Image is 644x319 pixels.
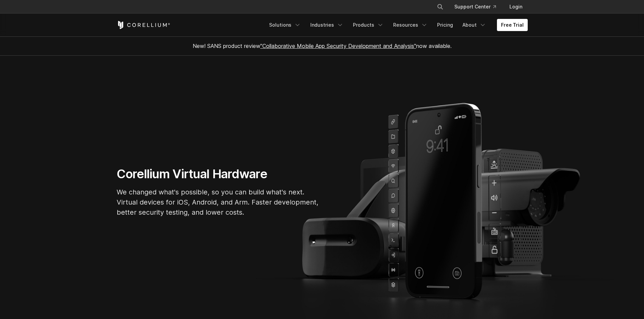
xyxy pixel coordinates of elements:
[504,1,528,13] a: Login
[265,19,305,31] a: Solutions
[429,1,528,13] div: Navigation Menu
[349,19,388,31] a: Products
[117,187,319,217] p: We changed what's possible, so you can build what's next. Virtual devices for iOS, Android, and A...
[434,1,446,13] button: Search
[260,43,416,49] a: "Collaborative Mobile App Security Development and Analysis"
[117,166,319,182] h1: Corellium Virtual Hardware
[433,19,457,31] a: Pricing
[389,19,432,31] a: Resources
[193,43,452,49] span: New! SANS product review now available.
[306,19,348,31] a: Industries
[265,19,528,31] div: Navigation Menu
[449,1,501,13] a: Support Center
[458,19,490,31] a: About
[497,19,528,31] a: Free Trial
[117,21,170,29] a: Corellium Home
